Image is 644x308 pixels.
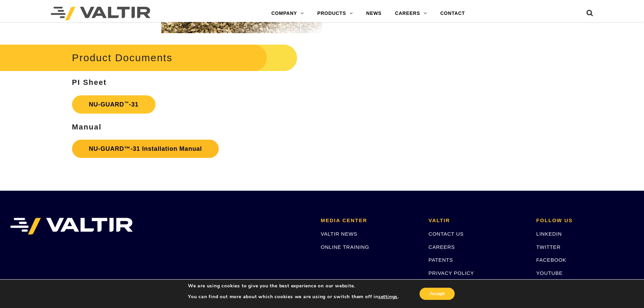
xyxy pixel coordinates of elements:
a: LINKEDIN [536,231,562,237]
a: CAREERS [429,244,455,250]
a: PATENTS [429,257,453,263]
a: COMPANY [265,7,311,20]
a: NEWS [359,7,388,20]
a: VALTIR NEWS [321,231,357,237]
a: CAREERS [388,7,434,20]
p: You can find out more about which cookies we are using or switch them off in . [188,294,399,300]
a: PRIVACY POLICY [429,270,474,276]
img: VALTIR [10,218,133,235]
a: TWITTER [536,244,560,250]
h2: FOLLOW US [536,218,634,223]
a: NU-GUARD™-31 [72,95,156,114]
h2: VALTIR [429,218,526,223]
a: CONTACT [433,7,472,20]
h2: MEDIA CENTER [321,218,419,223]
button: settings [378,294,398,300]
img: Valtir [51,7,150,20]
sup: ™ [124,101,129,106]
a: ONLINE TRAINING [321,244,369,250]
a: YOUTUBE [536,270,563,276]
button: Accept [420,288,455,300]
a: CONTACT US [429,231,464,237]
strong: Manual [72,123,102,131]
p: We are using cookies to give you the best experience on our website. [188,283,399,289]
strong: PI Sheet [72,78,107,87]
a: FACEBOOK [536,257,566,263]
strong: NU-GUARD -31 [89,101,139,108]
a: PRODUCTS [311,7,360,20]
a: NU-GUARD™-31 Installation Manual [72,140,219,158]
